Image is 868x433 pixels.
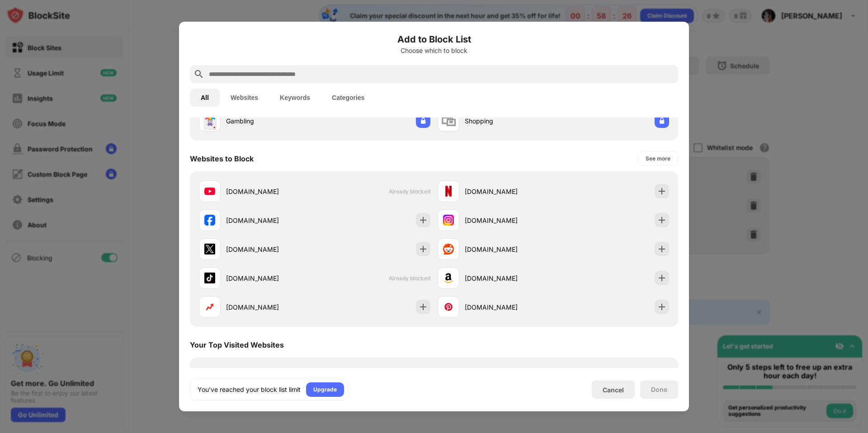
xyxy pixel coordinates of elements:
div: Your Top Visited Websites [190,340,284,349]
div: [DOMAIN_NAME] [465,187,553,196]
div: [DOMAIN_NAME] [226,245,315,254]
div: [DOMAIN_NAME] [226,302,315,312]
img: favicons [204,301,215,312]
div: Cancel [603,386,624,394]
button: Keywords [269,89,321,107]
img: favicons [443,215,454,226]
img: search.svg [193,69,204,80]
div: [DOMAIN_NAME] [226,216,315,225]
img: favicons [443,244,454,254]
div: [DOMAIN_NAME] [465,245,553,254]
img: favicons [443,301,454,312]
button: All [190,89,220,107]
div: [DOMAIN_NAME] [465,302,553,312]
h6: Add to Block List [190,33,678,46]
button: Categories [321,89,375,107]
div: [DOMAIN_NAME] [465,216,553,225]
div: [DOMAIN_NAME] [226,273,315,283]
img: favicons [204,244,215,254]
img: favicons [443,273,454,283]
span: Already blocked [389,188,430,195]
div: Upgrade [313,385,337,394]
img: favicons [204,273,215,283]
img: favicons [204,186,215,197]
img: favicons [443,186,454,197]
div: Gambling [226,116,315,126]
div: [DOMAIN_NAME] [465,273,553,283]
div: Shopping [465,116,553,126]
img: favicons [204,215,215,226]
div: [DOMAIN_NAME] [226,187,315,196]
div: 🛍 [441,112,456,130]
div: Choose which to block [190,47,678,54]
div: Websites to Block [190,154,254,163]
span: Already blocked [389,275,430,282]
div: See more [646,154,670,163]
div: You’ve reached your block list limit [198,385,301,394]
button: Websites [220,89,269,107]
div: 🃏 [200,112,219,130]
div: Done [651,386,667,393]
